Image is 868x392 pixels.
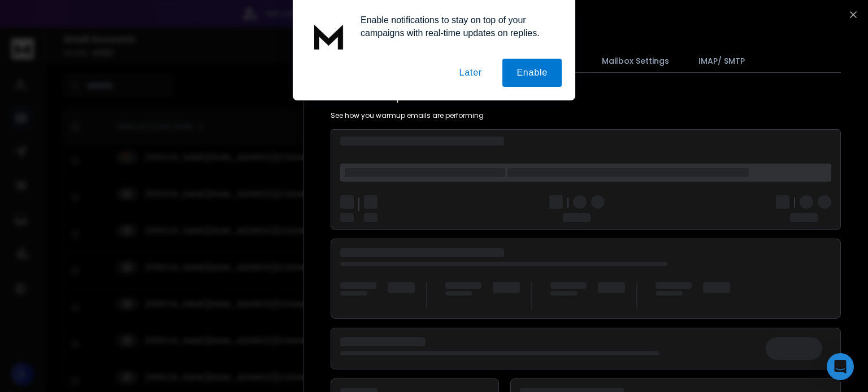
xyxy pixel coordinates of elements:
[502,59,562,87] button: Enable
[306,14,351,59] img: notification icon
[445,59,496,87] button: Later
[827,353,854,380] div: Open Intercom Messenger
[331,111,484,120] p: See how you warmup emails are performing
[351,14,562,39] div: Enable notifications to stay on top of your campaigns with real-time updates on replies.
